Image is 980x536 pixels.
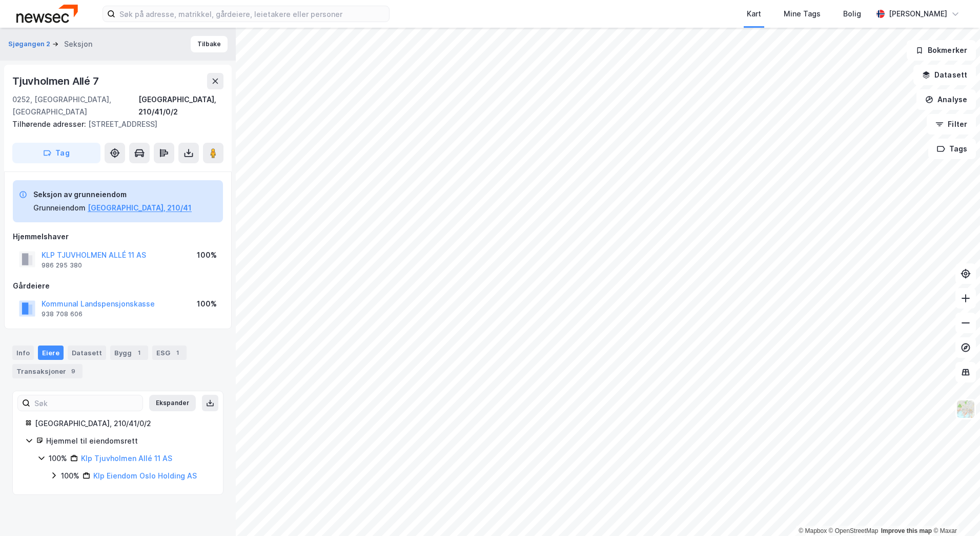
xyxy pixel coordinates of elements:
div: Bolig [843,8,861,20]
a: OpenStreetMap [829,527,879,534]
div: 938 708 606 [42,310,83,318]
img: Z [956,399,975,419]
div: 0252, [GEOGRAPHIC_DATA], [GEOGRAPHIC_DATA] [12,93,138,118]
div: Hjemmel til eiendomsrett [46,435,211,447]
span: Tilhørende adresser: [12,120,88,128]
div: [GEOGRAPHIC_DATA], 210/41/0/2 [35,417,211,430]
div: 100% [49,452,67,465]
button: Tilbake [191,36,228,52]
input: Søk på adresse, matrikkel, gårdeiere, leietakere eller personer [115,6,389,22]
iframe: Chat Widget [929,487,980,536]
a: Klp Eiendom Oslo Holding AS [93,471,197,480]
div: 9 [68,366,78,376]
div: Seksjon [64,38,92,50]
div: Seksjon av grunneiendom [33,188,192,201]
button: Analyse [916,89,976,110]
div: Transaksjoner [12,364,83,378]
button: Tag [12,143,100,163]
button: [GEOGRAPHIC_DATA], 210/41 [88,202,192,214]
div: [PERSON_NAME] [889,8,947,20]
div: 100% [61,470,79,482]
div: 986 295 380 [42,261,82,270]
div: Bygg [110,346,148,360]
img: newsec-logo.f6e21ccffca1b3a03d2d.png [16,5,78,23]
div: Eiere [38,346,64,360]
a: Improve this map [881,527,932,534]
button: Ekspander [149,395,196,411]
a: Mapbox [799,527,827,534]
button: Bokmerker [907,40,976,61]
div: Kontrollprogram for chat [929,487,980,536]
div: 100% [197,298,217,310]
div: Hjemmelshaver [13,231,223,243]
button: Datasett [913,65,976,85]
a: Klp Tjuvholmen Allé 11 AS [81,454,172,463]
div: Tjuvholmen Allé 7 [12,73,101,89]
button: Tags [928,139,976,159]
div: Mine Tags [784,8,821,20]
div: [GEOGRAPHIC_DATA], 210/41/0/2 [138,93,223,118]
input: Søk [30,395,142,411]
div: 1 [134,348,144,358]
div: ESG [152,346,187,360]
div: Grunneiendom [33,202,86,214]
div: Gårdeiere [13,280,223,292]
button: Sjøgangen 2 [8,39,52,49]
div: 100% [197,249,217,261]
button: Filter [927,114,976,135]
div: Info [12,346,34,360]
div: [STREET_ADDRESS] [12,118,215,130]
div: Datasett [68,346,106,360]
div: 1 [172,348,182,358]
div: Kart [747,8,761,20]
